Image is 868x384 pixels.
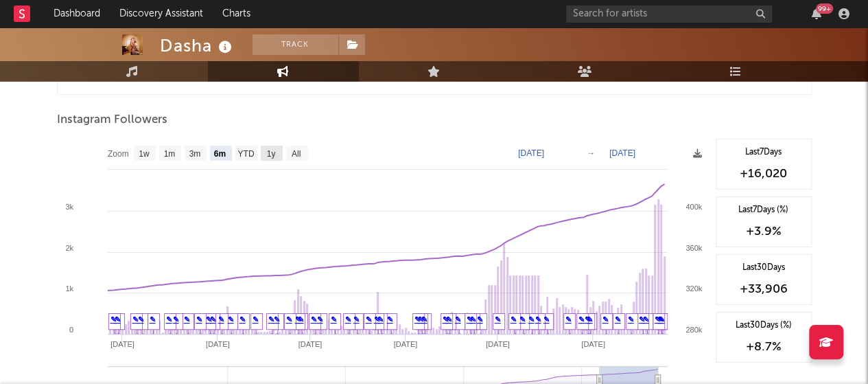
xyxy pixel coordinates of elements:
[566,5,772,23] input: Search for artists
[163,149,175,159] text: 1m
[486,340,510,348] text: [DATE]
[298,340,322,348] text: [DATE]
[110,315,117,324] a: ✎
[470,315,476,324] a: ✎
[609,148,635,158] text: [DATE]
[65,244,73,252] text: 2k
[578,315,585,324] a: ✎
[628,315,634,324] a: ✎
[685,244,702,252] text: 360k
[69,326,73,334] text: 0
[723,166,804,182] div: +16,020
[585,315,591,324] a: ✎
[196,315,202,324] a: ✎
[366,315,372,324] a: ✎
[268,315,274,324] a: ✎
[477,315,483,324] a: ✎
[295,315,301,324] a: ✎
[639,315,645,324] a: ✎
[189,149,200,159] text: 3m
[723,146,804,159] div: Last 7 Days
[685,203,702,211] text: 400k
[266,149,275,159] text: 1y
[108,149,129,159] text: Zoom
[518,148,544,158] text: [DATE]
[602,315,609,324] a: ✎
[812,8,821,19] button: 99+
[685,284,702,293] text: 320k
[184,315,190,324] a: ✎
[421,315,427,324] a: ✎
[237,149,254,159] text: YTD
[414,315,421,324] a: ✎
[206,340,230,348] text: [DATE]
[110,340,134,348] text: [DATE]
[345,315,351,324] a: ✎
[286,315,292,324] a: ✎
[723,223,804,240] div: +3.9 %
[615,315,621,324] a: ✎
[166,315,172,324] a: ✎
[723,319,804,332] div: Last 30 Days (%)
[253,34,338,55] button: Track
[565,315,572,324] a: ✎
[723,204,804,216] div: Last 7 Days (%)
[65,203,73,211] text: 3k
[291,149,300,159] text: All
[213,149,225,159] text: 6m
[317,315,323,324] a: ✎
[643,315,649,324] a: ✎
[115,315,121,324] a: ✎
[535,315,541,324] a: ✎
[581,340,605,348] text: [DATE]
[311,315,317,324] a: ✎
[57,112,167,128] span: Instagram Followers
[446,315,452,324] a: ✎
[274,315,280,324] a: ✎
[511,315,517,324] a: ✎
[132,315,139,324] a: ✎
[173,315,179,324] a: ✎
[418,315,424,324] a: ✎
[519,315,526,324] a: ✎
[387,315,393,324] a: ✎
[353,315,360,324] a: ✎
[467,315,473,324] a: ✎
[655,315,661,324] a: ✎
[723,262,804,274] div: Last 30 Days
[218,315,224,324] a: ✎
[685,326,702,334] text: 280k
[495,315,501,324] a: ✎
[723,281,804,297] div: +33,906
[443,315,449,324] a: ✎
[239,315,246,324] a: ✎
[150,315,156,324] a: ✎
[331,315,337,324] a: ✎
[374,315,380,324] a: ✎
[228,315,234,324] a: ✎
[377,315,384,324] a: ✎
[139,149,150,159] text: 1w
[138,315,144,324] a: ✎
[455,315,461,324] a: ✎
[528,315,535,324] a: ✎
[210,315,216,324] a: ✎
[816,3,833,14] div: 99 +
[543,315,550,324] a: ✎
[587,148,595,158] text: →
[160,34,235,57] div: Dasha
[393,340,417,348] text: [DATE]
[206,315,212,324] a: ✎
[65,284,73,293] text: 1k
[253,315,259,324] a: ✎
[723,339,804,355] div: +8.7 %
